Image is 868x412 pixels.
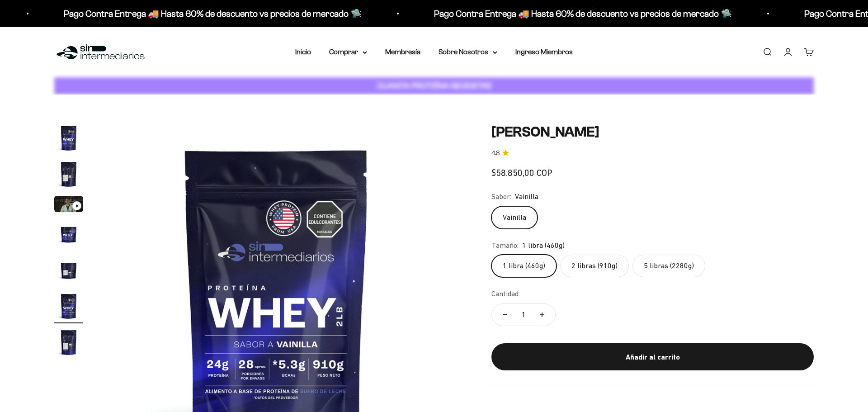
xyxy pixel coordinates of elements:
[54,160,83,191] button: Ir al artículo 2
[377,81,491,90] strong: CUANTA PROTEÍNA NECESITAS
[54,196,83,215] button: Ir al artículo 3
[529,304,555,326] button: Aumentar cantidad
[434,6,732,21] p: Pago Contra Entrega 🚚 Hasta 60% de descuento vs precios de mercado 🛸
[295,48,311,56] a: Inicio
[54,292,83,323] button: Ir al artículo 6
[515,48,573,56] a: Ingreso Miembros
[491,148,500,158] span: 4.8
[54,292,83,321] img: Proteína Whey - Vainilla
[64,6,362,21] p: Pago Contra Entrega 🚚 Hasta 60% de descuento vs precios de mercado 🛸
[491,191,511,203] legend: Sabor:
[522,240,565,251] span: 1 libra (460g)
[491,148,814,158] a: 4.84.8 de 5.0 estrellas
[54,219,83,248] img: Proteína Whey - Vainilla
[491,166,552,180] sale-price: $58.850,00 COP
[491,240,519,251] legend: Tamaño:
[491,123,814,141] h1: [PERSON_NAME]
[439,46,497,58] summary: Sobre Nosotros
[491,343,814,370] button: Añadir al carrito
[54,328,83,357] img: Proteína Whey - Vainilla
[515,191,538,203] span: Vainilla
[491,288,520,300] label: Cantidad:
[54,256,83,284] img: Proteína Whey - Vainilla
[492,304,518,326] button: Reducir cantidad
[54,123,83,152] img: Proteína Whey - Vainilla
[54,256,83,287] button: Ir al artículo 5
[54,123,83,155] button: Ir al artículo 1
[54,160,83,189] img: Proteína Whey - Vainilla
[54,328,83,360] button: Ir al artículo 7
[329,46,367,58] summary: Comprar
[54,219,83,251] button: Ir al artículo 4
[385,48,420,56] a: Membresía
